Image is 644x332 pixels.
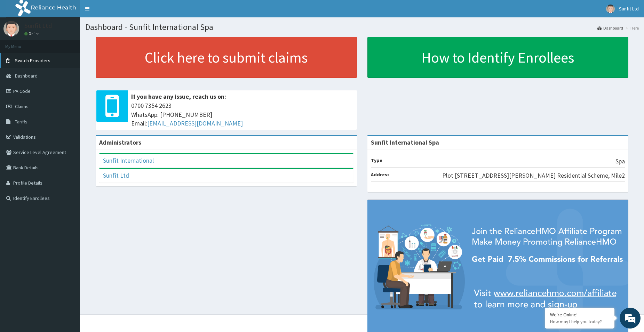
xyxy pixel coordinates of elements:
a: Dashboard [597,25,623,31]
span: Dashboard [15,73,38,79]
li: Here [624,25,639,31]
a: How to Identify Enrollees [367,37,629,78]
b: Administrators [99,138,141,146]
b: If you have any issue, reach us on: [131,92,226,100]
p: Plot [STREET_ADDRESS][PERSON_NAME] Residential Scheme, Mile2 [442,171,625,180]
a: Click here to submit claims [96,37,357,78]
a: [EMAIL_ADDRESS][DOMAIN_NAME] [147,119,243,127]
span: Switch Providers [15,57,50,64]
b: Address [371,171,390,178]
b: Type [371,157,382,163]
p: Spa [615,157,625,166]
a: Sunfit International [103,156,154,164]
div: We're Online! [550,311,609,318]
span: 0700 7354 2623 WhatsApp: [PHONE_NUMBER] Email: [131,101,353,128]
img: User Image [3,21,19,37]
p: Sunfit Ltd [24,23,52,29]
img: User Image [606,5,615,13]
span: Claims [15,103,29,110]
a: Online [24,31,41,36]
a: Sunfit Ltd [103,171,129,179]
span: Sunfit Ltd [619,6,639,12]
h1: Dashboard - Sunfit International Spa [85,23,639,32]
span: Tariffs [15,119,27,125]
p: How may I help you today? [550,319,609,325]
strong: Sunfit International Spa [371,138,439,146]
